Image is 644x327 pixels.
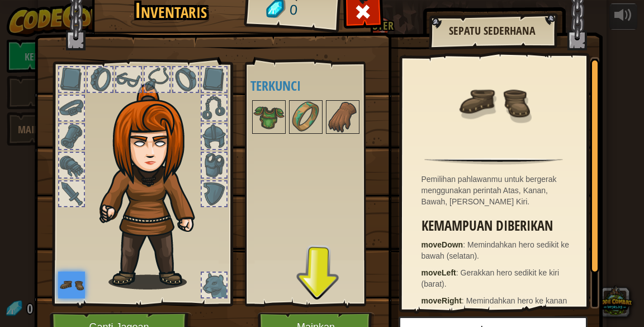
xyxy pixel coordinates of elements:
[250,77,301,95] font: Terkunci
[422,240,570,260] font: Memindahkan hero sedikit ke bawah (selatan).
[290,101,321,133] img: portrait.png
[327,101,358,133] img: portrait.png
[422,216,553,235] font: Kemampuan Diberikan
[422,296,462,305] font: moveRight
[462,296,464,305] font: :
[449,23,536,38] font: Sepatu Sederhana
[424,158,562,165] img: hr.png
[422,268,456,277] font: moveLeft
[422,296,567,316] font: Memindahkan hero ke kanan (timur) sedikit.
[58,272,85,298] img: portrait.png
[456,268,458,277] font: :
[457,66,530,138] img: portrait.png
[288,2,297,18] font: 0
[422,268,560,288] font: Gerakkan hero sedikit ke kiri (barat).
[422,175,557,206] font: Pemilihan pahlawanmu untuk bergerak menggunakan perintah Atas, Kanan, Bawah, [PERSON_NAME] Kiri.
[463,240,465,249] font: :
[94,83,215,289] img: hair_f2.png
[253,101,285,133] img: portrait.png
[422,240,463,249] font: moveDown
